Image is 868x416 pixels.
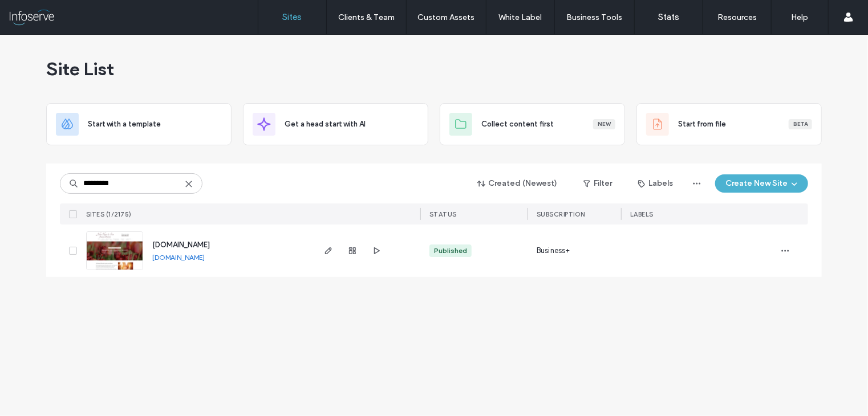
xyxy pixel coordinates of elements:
a: [DOMAIN_NAME] [152,253,205,262]
label: White Label [499,13,542,22]
label: Resources [717,13,757,22]
label: Clients & Team [338,13,395,22]
label: Sites [283,12,302,22]
span: Collect content first [481,119,554,130]
button: Filter [572,174,623,193]
div: Start with a template [46,103,232,145]
label: Custom Assets [418,13,475,22]
div: Start from fileBeta [636,103,822,145]
a: [DOMAIN_NAME] [152,240,210,249]
span: Help [26,8,49,18]
span: SUBSCRIPTION [537,210,585,218]
span: Start with a template [88,119,161,130]
span: Business+ [537,245,570,256]
span: Start from file [678,119,726,130]
button: Created (Newest) [468,174,567,193]
button: Create New Site [715,174,808,193]
button: Labels [628,174,683,193]
span: Site List [46,58,114,80]
label: Help [792,13,809,22]
span: SITES (1/2175) [86,210,132,218]
div: Get a head start with AI [243,103,428,145]
span: STATUS [429,210,457,218]
div: Published [434,246,467,256]
label: Business Tools [567,13,623,22]
span: LABELS [630,210,654,218]
span: Get a head start with AI [285,119,366,130]
div: Collect content firstNew [440,103,625,145]
label: Stats [658,12,679,22]
div: Beta [789,119,812,129]
div: New [593,119,615,129]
